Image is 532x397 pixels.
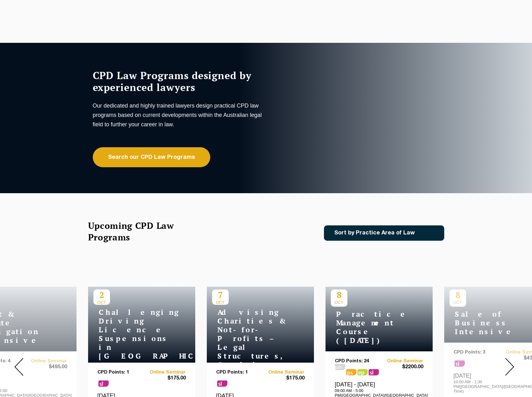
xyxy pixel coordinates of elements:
img: Icon [425,230,432,236]
h4: Advising Charities & Not-for-Profits – Legal Structures, Compliance & Risk Management [212,308,290,387]
img: Prev [14,358,23,376]
span: OCT [331,300,347,305]
span: OCT [212,300,229,305]
p: CPD Points: 24 [335,359,379,364]
p: CPD Points: 1 [216,370,261,375]
p: 7 [212,289,229,300]
a: Online Seminar [142,370,186,375]
h4: Challenging Driving Licence Suspensions in [GEOGRAPHIC_DATA] [93,308,172,360]
h1: CPD Law Programs designed by experienced lawyers [93,69,265,93]
img: Next [505,358,514,376]
h4: Practice Management Course ([DATE]) [331,310,409,345]
p: 8 [331,289,347,300]
span: sl [217,380,227,387]
span: $2200.00 [379,364,423,370]
a: Sort by Practice Area of Law [324,225,444,241]
span: pm [335,364,345,370]
p: 2 [93,289,110,300]
a: Search our CPD Law Programs [93,147,210,167]
h2: Upcoming CPD Law Programs [88,220,190,243]
p: Our dedicated and highly trained lawyers design practical CPD law programs based on current devel... [93,101,265,129]
a: Online Seminar [379,359,423,364]
a: Online Seminar [260,370,305,375]
p: CPD Points: 1 [97,370,142,375]
span: ps [357,369,368,375]
span: OCT [93,300,110,305]
span: ps [346,369,356,375]
span: $175.00 [260,375,305,382]
span: sl [98,380,109,387]
span: sl [369,369,379,375]
span: $175.00 [142,375,186,382]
